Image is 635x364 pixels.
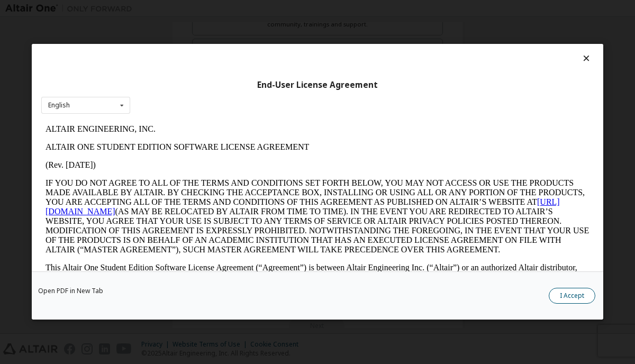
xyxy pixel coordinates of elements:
p: ALTAIR ENGINEERING, INC. [4,4,548,14]
p: IF YOU DO NOT AGREE TO ALL OF THE TERMS AND CONDITIONS SET FORTH BELOW, YOU MAY NOT ACCESS OR USE... [4,58,548,134]
div: English [48,102,70,108]
p: This Altair One Student Edition Software License Agreement (“Agreement”) is between Altair Engine... [4,143,548,181]
p: ALTAIR ONE STUDENT EDITION SOFTWARE LICENSE AGREEMENT [4,22,548,32]
p: (Rev. [DATE]) [4,40,548,50]
a: [URL][DOMAIN_NAME] [4,77,519,96]
div: End-User License Agreement [41,80,594,90]
button: I Accept [549,288,595,304]
a: Open PDF in New Tab [38,288,103,295]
